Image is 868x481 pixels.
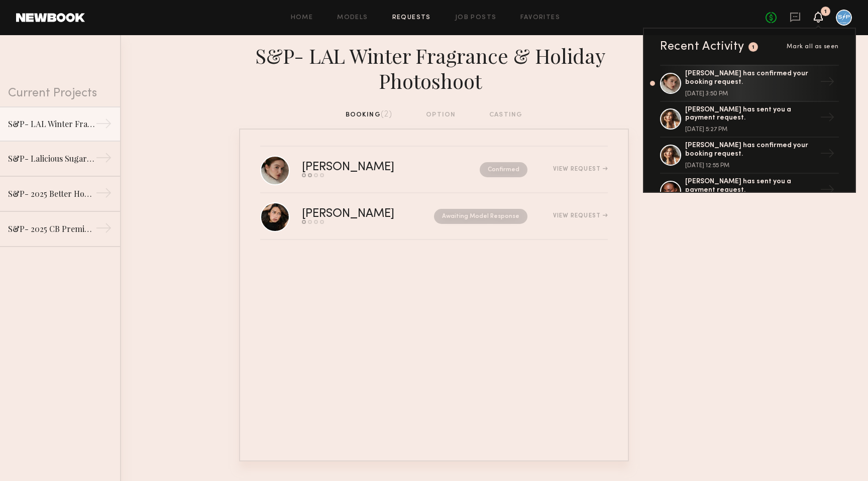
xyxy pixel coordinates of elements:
[752,45,755,50] div: 1
[816,106,839,132] div: →
[239,43,629,93] div: S&P- LAL Winter Fragrance & Holiday Photoshoot
[455,15,497,21] a: Job Posts
[660,65,839,102] a: [PERSON_NAME] has confirmed your booking request.[DATE] 3:50 PM→
[434,209,527,224] nb-request-status: Awaiting Model Response
[392,15,431,21] a: Requests
[260,147,608,193] a: [PERSON_NAME]ConfirmedView Request
[95,185,112,205] div: →
[816,70,839,96] div: →
[480,162,527,177] nb-request-status: Confirmed
[8,153,95,165] div: S&P- Lalicious Sugar & Spice / Body Mists Photoshoot
[8,223,95,235] div: S&P- 2025 CB Premium Photo and Video Shoot
[685,70,816,87] div: [PERSON_NAME] has confirmed your booking request.
[660,138,839,174] a: [PERSON_NAME] has confirmed your booking request.[DATE] 12:55 PM→
[302,208,414,220] div: [PERSON_NAME]
[685,142,816,159] div: [PERSON_NAME] has confirmed your booking request.
[520,15,560,21] a: Favorites
[816,142,839,168] div: →
[291,15,313,21] a: Home
[816,178,839,204] div: →
[8,118,95,130] div: S&P- LAL Winter Fragrance & Holiday Photoshoot
[660,102,839,138] a: [PERSON_NAME] has sent you a payment request.[DATE] 5:27 PM→
[685,178,816,195] div: [PERSON_NAME] has sent you a payment request.
[824,9,827,15] div: 1
[685,91,816,97] div: [DATE] 3:50 PM
[95,220,112,240] div: →
[660,174,839,210] a: [PERSON_NAME] has sent you a payment request.→
[685,163,816,169] div: [DATE] 12:55 PM
[553,166,608,172] div: View Request
[685,106,816,123] div: [PERSON_NAME] has sent you a payment request.
[95,115,112,136] div: →
[685,127,816,133] div: [DATE] 5:27 PM
[95,150,112,170] div: →
[553,213,608,219] div: View Request
[8,188,95,200] div: S&P- 2025 Better Homes & Gardens Real Estate Photoshoot
[660,41,744,53] div: Recent Activity
[337,15,368,21] a: Models
[302,162,437,173] div: [PERSON_NAME]
[260,193,608,240] a: [PERSON_NAME]Awaiting Model ResponseView Request
[787,44,839,50] span: Mark all as seen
